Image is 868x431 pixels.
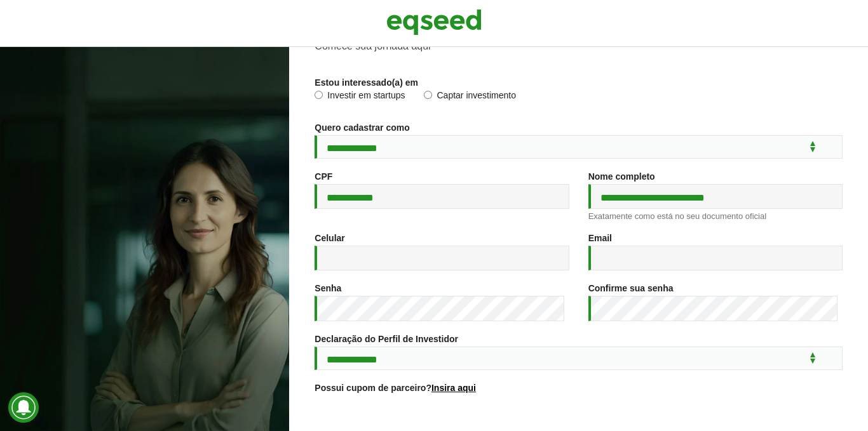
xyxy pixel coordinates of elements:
label: Nome completo [588,172,655,181]
label: CPF [315,172,332,181]
label: Captar investimento [424,91,516,103]
input: Captar investimento [424,91,432,99]
label: Senha [315,284,341,293]
label: Investir em startups [315,91,405,103]
label: Confirme sua senha [588,284,674,293]
a: Insira aqui [431,383,476,392]
label: Quero cadastrar como [315,123,409,132]
label: Estou interessado(a) em [315,78,418,87]
div: Exatamente como está no seu documento oficial [588,212,843,220]
label: Possui cupom de parceiro? [315,383,476,392]
label: Email [588,234,612,242]
input: Investir em startups [315,91,323,99]
img: EqSeed Logo [386,6,482,38]
label: Declaração do Perfil de Investidor [315,335,458,343]
label: Celular [315,234,344,242]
